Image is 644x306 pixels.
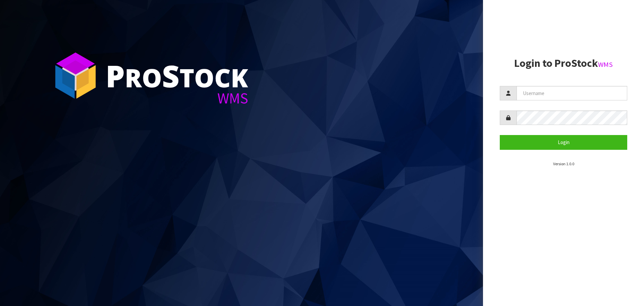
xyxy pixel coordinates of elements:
[598,60,613,69] small: WMS
[500,135,627,149] button: Login
[50,50,101,101] img: ProStock Cube
[500,57,627,69] h2: Login to ProStock
[106,55,125,96] span: P
[517,86,627,100] input: Username
[106,60,248,91] div: ro tock
[106,91,248,106] div: WMS
[553,161,574,166] small: Version 1.0.0
[162,55,179,96] span: S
